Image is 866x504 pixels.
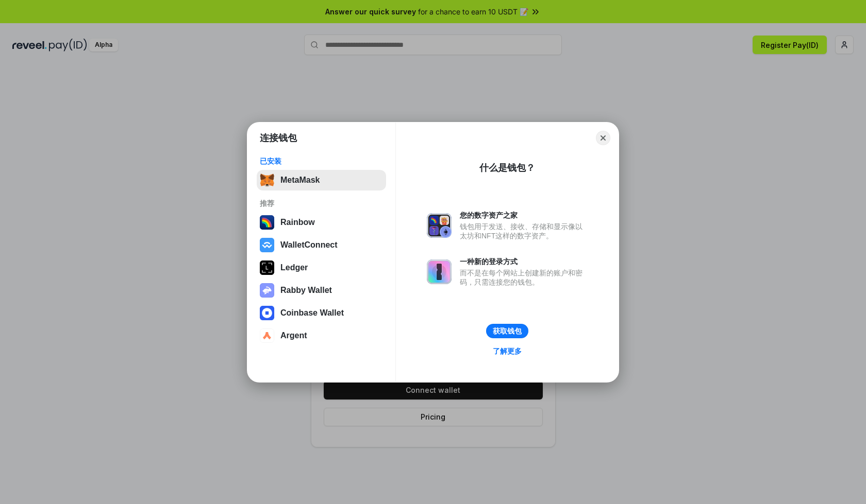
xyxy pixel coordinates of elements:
[427,213,452,238] img: svg+xml,%3Csvg%20xmlns%3D%22http%3A%2F%2Fwww.w3.org%2F2000%2Fsvg%22%20fill%3D%22none%22%20viewBox...
[493,326,522,336] div: 获取钱包
[280,286,332,295] div: Rabby Wallet
[280,240,338,250] div: WalletConnect
[487,344,528,358] a: 了解更多
[486,324,528,338] button: 获取钱包
[257,235,386,255] button: WalletConnect
[479,162,535,174] div: 什么是钱包？
[280,218,315,227] div: Rainbow
[460,222,588,240] div: 钱包用于发送、接收、存储和显示像以太坊和NFT这样的数字资产。
[260,173,274,187] img: svg+xml,%3Csvg%20fill%3D%22none%22%20height%3D%2233%22%20viewBox%3D%220%200%2035%2033%22%20width%...
[280,308,344,318] div: Coinbase Wallet
[257,257,386,278] button: Ledger
[460,257,588,266] div: 一种新的登录方式
[280,176,320,185] div: MetaMask
[260,306,274,320] img: svg+xml,%3Csvg%20width%3D%2228%22%20height%3D%2228%22%20viewBox%3D%220%200%2028%2028%22%20fill%3D...
[257,280,386,301] button: Rabby Wallet
[427,259,452,284] img: svg+xml,%3Csvg%20xmlns%3D%22http%3A%2F%2Fwww.w3.org%2F2000%2Fsvg%22%20fill%3D%22none%22%20viewBox...
[260,328,274,343] img: svg+xml,%3Csvg%20width%3D%2228%22%20height%3D%2228%22%20viewBox%3D%220%200%2028%2028%22%20fill%3D...
[493,346,522,356] div: 了解更多
[280,331,307,340] div: Argent
[257,170,386,190] button: MetaMask
[596,131,610,145] button: Close
[260,215,274,230] img: svg+xml,%3Csvg%20width%3D%22120%22%20height%3D%22120%22%20viewBox%3D%220%200%20120%20120%22%20fil...
[260,132,297,144] h1: 连接钱包
[280,263,308,272] div: Ledger
[260,157,383,166] div: 已安装
[257,325,386,346] button: Argent
[460,211,588,220] div: 您的数字资产之家
[257,212,386,233] button: Rainbow
[260,283,274,298] img: svg+xml,%3Csvg%20xmlns%3D%22http%3A%2F%2Fwww.w3.org%2F2000%2Fsvg%22%20fill%3D%22none%22%20viewBox...
[260,260,274,275] img: svg+xml,%3Csvg%20xmlns%3D%22http%3A%2F%2Fwww.w3.org%2F2000%2Fsvg%22%20width%3D%2228%22%20height%3...
[260,238,274,252] img: svg+xml,%3Csvg%20width%3D%2228%22%20height%3D%2228%22%20viewBox%3D%220%200%2028%2028%22%20fill%3D...
[460,268,588,287] div: 而不是在每个网站上创建新的账户和密码，只需连接您的钱包。
[257,303,386,323] button: Coinbase Wallet
[260,199,383,208] div: 推荐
